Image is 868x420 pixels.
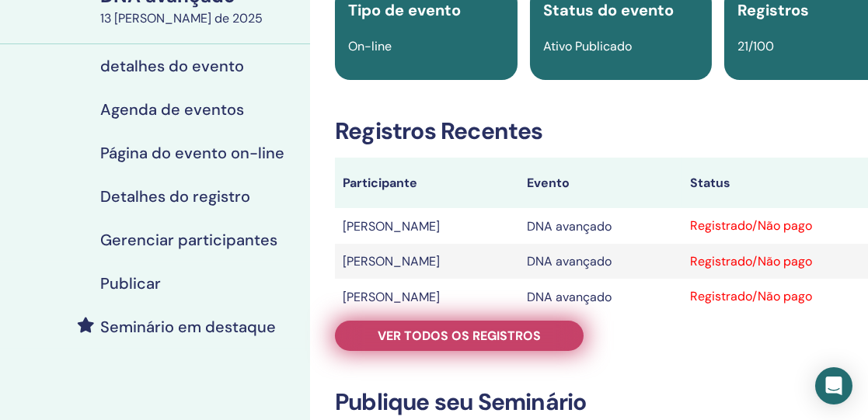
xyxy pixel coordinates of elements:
font: Gerenciar participantes [100,230,277,250]
font: [PERSON_NAME] [343,289,440,305]
font: Página do evento on-line [100,143,284,163]
font: Publique seu Seminário [335,387,586,417]
font: Publicar [100,273,161,293]
font: Agenda de eventos [100,99,244,120]
font: DNA avançado [527,253,612,269]
font: Evento [527,175,570,191]
font: DNA avançado [527,218,612,234]
font: 13 [PERSON_NAME] de 2025 [100,10,263,26]
font: Participante [343,175,417,191]
font: Ver todos os registros [378,328,541,344]
font: Status [690,175,730,191]
font: DNA avançado [527,289,612,305]
font: Registros Recentes [335,116,543,146]
font: [PERSON_NAME] [343,253,440,269]
font: Registrado/Não pago [690,217,812,234]
font: Ativo Publicado [543,38,632,54]
font: detalhes do evento [100,56,244,76]
font: Seminário em destaque [100,317,276,337]
font: [PERSON_NAME] [343,218,440,234]
font: 21/100 [737,38,774,54]
a: Ver todos os registros [335,321,584,351]
font: Registrado/Não pago [690,288,812,304]
font: Detalhes do registro [100,186,250,207]
font: Registrado/Não pago [690,253,812,269]
div: Open Intercom Messenger [815,367,852,404]
font: On-line [348,38,392,54]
